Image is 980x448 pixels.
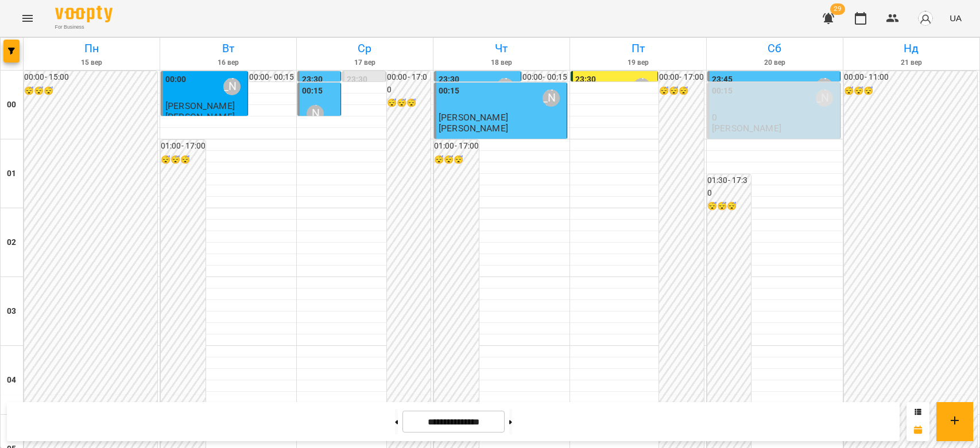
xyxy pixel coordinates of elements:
[347,73,368,86] label: 23:30
[707,200,751,213] h6: 😴😴😴
[845,40,978,57] h6: Нд
[633,78,650,95] div: Бондарєва Валерія
[14,5,41,32] button: Menu
[24,85,157,98] h6: 😴😴😴
[249,71,294,84] h6: 00:00 - 00:15
[439,112,508,123] span: [PERSON_NAME]
[439,85,460,98] label: 00:15
[387,97,431,110] h6: 😴😴😴
[7,236,16,249] h6: 02
[302,85,323,98] label: 00:15
[25,57,158,68] h6: 15 вер
[816,89,833,107] div: Бондарєва Валерія
[439,73,460,86] label: 23:30
[543,89,560,107] div: Бондарєва Валерія
[575,73,596,86] label: 23:30
[816,78,833,95] div: Бондарєва Валерія
[24,71,157,84] h6: 00:00 - 15:00
[55,24,113,31] span: For Business
[844,71,977,84] h6: 00:00 - 11:00
[712,73,733,86] label: 23:45
[165,112,235,122] p: [PERSON_NAME]
[712,85,733,98] label: 00:15
[659,71,704,84] h6: 00:00 - 17:00
[434,154,479,166] h6: 😴😴😴
[917,10,933,26] img: avatar_s.png
[165,100,235,111] span: [PERSON_NAME]
[439,123,508,133] p: [PERSON_NAME]
[708,40,841,57] h6: Сб
[223,78,241,95] div: Бондарєва Валерія
[497,78,514,95] div: Бондарєва Валерія
[844,85,977,98] h6: 😴😴😴
[387,71,431,96] h6: 00:00 - 17:00
[7,374,16,387] h6: 04
[659,85,704,98] h6: 😴😴😴
[522,71,567,84] h6: 00:00 - 00:15
[712,112,838,122] p: 0
[434,140,479,153] h6: 01:00 - 17:00
[299,57,431,68] h6: 17 вер
[845,57,978,68] h6: 21 вер
[945,7,966,29] button: UA
[161,140,206,153] h6: 01:00 - 17:00
[55,6,113,22] img: Voopty Logo
[165,73,187,86] label: 00:00
[950,12,962,24] span: UA
[708,57,841,68] h6: 20 вер
[435,40,568,57] h6: Чт
[572,40,704,57] h6: Пт
[707,174,751,199] h6: 01:30 - 17:30
[830,3,845,15] span: 29
[7,305,16,318] h6: 03
[162,40,295,57] h6: Вт
[435,57,568,68] h6: 18 вер
[162,57,295,68] h6: 16 вер
[161,154,206,166] h6: 😴😴😴
[307,105,324,122] div: Бондарєва Валерія
[712,123,781,133] p: [PERSON_NAME]
[7,99,16,111] h6: 00
[7,167,16,180] h6: 01
[25,40,158,57] h6: Пн
[299,40,431,57] h6: Ср
[302,73,323,86] label: 23:30
[572,57,704,68] h6: 19 вер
